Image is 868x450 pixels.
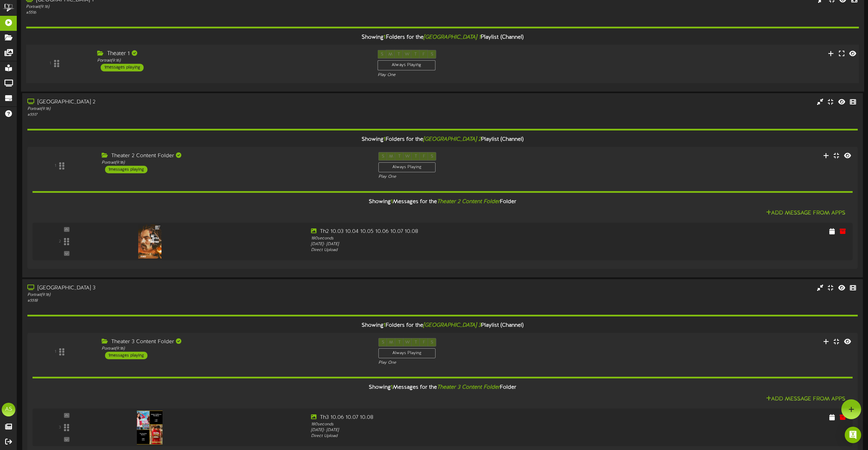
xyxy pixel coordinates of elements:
div: [DATE] - [DATE] [311,427,643,433]
div: Portrait ( 9:16 ) [27,292,367,298]
span: 1 [384,322,386,328]
div: Portrait ( 9:16 ) [97,58,367,64]
i: [GEOGRAPHIC_DATA] 2 [423,136,481,142]
div: [GEOGRAPHIC_DATA] 2 [27,98,367,106]
div: Play One [378,174,576,180]
img: fc1e731e-4e38-4252-8ac0-cd802a797e79.jpg [137,410,163,445]
div: Portrait ( 9:16 ) [27,106,367,112]
div: # 5517 [27,112,367,118]
div: 1 messages playing [105,352,147,359]
div: AS [2,403,15,416]
div: Always Playing [378,348,436,358]
div: Direct Upload [311,433,643,439]
div: # 5518 [27,298,367,304]
div: Direct Upload [311,247,643,253]
div: Always Playing [378,162,436,172]
div: Th3 10.06 10.07 10.08 [311,414,643,422]
i: [GEOGRAPHIC_DATA] 3 [423,322,481,328]
div: Theater 3 Content Folder [102,338,368,346]
div: Portrait ( 9:16 ) [102,346,368,352]
div: Showing Folders for the Playlist (Channel) [22,318,863,333]
div: Always Playing [378,60,436,71]
div: 180 seconds [311,422,643,427]
div: Showing Messages for the Folder [27,380,858,395]
div: 1 messages playing [101,64,144,71]
div: Showing Folders for the Playlist (Channel) [21,30,864,45]
div: Showing Folders for the Playlist (Channel) [22,132,863,147]
div: Open Intercom Messenger [845,427,861,443]
button: Add Message From Apps [764,209,847,217]
div: Theater 2 Content Folder [102,152,368,160]
div: [DATE] - [DATE] [311,241,643,247]
div: # 5516 [26,10,367,16]
div: Theater 1 [97,50,367,58]
button: Add Message From Apps [764,395,847,403]
i: [GEOGRAPHIC_DATA] 1 [424,34,481,40]
i: Theater 2 Content Folder [437,199,500,205]
div: [GEOGRAPHIC_DATA] 3 [27,284,367,292]
div: Portrait ( 9:16 ) [26,4,367,10]
img: 9e4ec101-6c5d-475b-ae91-2a19f001312b.jpg [138,224,161,259]
div: Portrait ( 9:16 ) [102,160,368,166]
div: 180 seconds [311,236,643,241]
span: 1 [384,136,386,142]
span: 1 [391,199,393,205]
span: 1 [391,384,393,390]
span: 1 [384,34,386,40]
i: Theater 3 Content Folder [437,384,500,390]
div: Showing Messages for the Folder [27,195,858,209]
div: Play One [378,360,576,366]
div: Th2 10.03 10.04 10.05 10.06 10.07 10.08 [311,228,643,236]
div: 1 messages playing [105,166,147,173]
div: Play One [378,72,578,78]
